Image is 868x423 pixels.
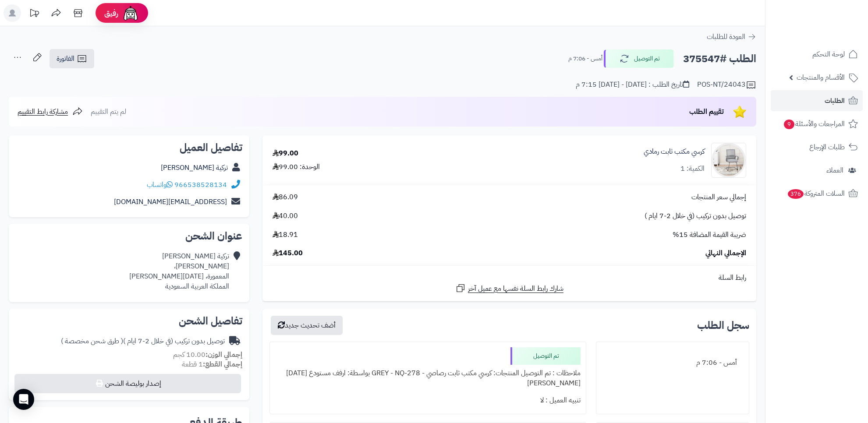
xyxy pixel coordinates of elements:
[787,189,804,199] span: 376
[644,147,705,157] a: كرسي مكتب ثابت رمادي
[122,4,139,22] img: ai-face.png
[61,336,225,346] div: توصيل بدون تركيب (في خلال 2-7 ايام )
[273,148,298,159] div: 99.00
[673,230,746,240] span: ضريبة القيمة المضافة 15%
[576,80,689,90] div: تاريخ الطلب : [DATE] - [DATE] 7:15 م
[129,251,229,291] div: تركية [PERSON_NAME] [PERSON_NAME]، المعمورة، [DATE][PERSON_NAME] المملكة العربية السعودية
[808,7,860,25] img: logo-2.png
[23,4,45,24] a: تحديثات المنصة
[825,95,845,107] span: الطلبات
[568,54,602,63] small: أمس - 7:06 م
[16,231,242,241] h2: عنوان الشحن
[161,162,228,173] a: تركية [PERSON_NAME]
[114,197,227,207] a: [EMAIL_ADDRESS][DOMAIN_NAME]
[174,180,227,190] a: 966538528134
[13,389,34,410] div: Open Intercom Messenger
[275,365,581,392] div: ملاحظات : تم التوصيل المنتجات: كرسي مكتب ثابت رصاصي - GREY - NQ-278 بواسطة: ارفف مستودع [DATE][PE...
[787,187,845,200] span: السلات المتروكة
[91,106,126,117] span: لم يتم التقييم
[173,349,242,360] small: 10.00 كجم
[16,142,242,153] h2: تفاصيل العميل
[266,273,753,283] div: رابط السلة
[273,162,320,172] div: الوحدة: 99.00
[61,336,123,346] span: ( طرق شحن مخصصة )
[273,192,298,202] span: 86.09
[645,211,746,221] span: توصيل بدون تركيب (في خلال 2-7 ايام )
[57,53,74,64] span: الفاتورة
[826,164,843,176] span: العملاء
[275,392,581,409] div: تنبيه العميل : لا
[147,180,173,190] a: واتساب
[771,113,863,134] a: المراجعات والأسئلة9
[205,349,242,360] strong: إجمالي الوزن:
[691,192,746,202] span: إجمالي سعر المنتجات
[273,230,298,240] span: 18.91
[812,48,845,60] span: لوحة التحكم
[602,354,744,371] div: أمس - 7:06 م
[468,284,563,294] span: شارك رابط السلة نفسها مع عميل آخر
[707,32,756,42] a: العودة للطلبات
[697,320,749,331] h3: سجل الطلب
[273,211,298,221] span: 40.00
[712,143,746,178] img: 1750581797-1-90x90.jpg
[16,316,242,326] h2: تفاصيل الشحن
[18,106,68,117] span: مشاركة رابط التقييم
[680,164,705,174] div: الكمية: 1
[707,32,745,42] span: العودة للطلبات
[604,49,674,68] button: تم التوصيل
[510,347,581,365] div: تم التوصيل
[697,80,756,90] div: POS-NT/24043
[689,106,724,117] span: تقييم الطلب
[771,44,863,65] a: لوحة التحكم
[797,71,845,84] span: الأقسام والمنتجات
[705,248,746,258] span: الإجمالي النهائي
[203,359,242,370] strong: إجمالي القطع:
[18,106,83,117] a: مشاركة رابط التقييم
[104,8,118,18] span: رفيق
[771,183,863,204] a: السلات المتروكة376
[783,118,845,130] span: المراجعات والأسئلة
[771,90,863,111] a: الطلبات
[182,359,242,370] small: 1 قطعة
[771,137,863,158] a: طلبات الإرجاع
[50,49,94,68] a: الفاتورة
[783,119,795,130] span: 9
[271,316,343,335] button: أضف تحديث جديد
[683,50,756,68] h2: الطلب #375547
[14,374,241,393] button: إصدار بوليصة الشحن
[771,160,863,181] a: العملاء
[455,283,563,294] a: شارك رابط السلة نفسها مع عميل آخر
[809,141,845,153] span: طلبات الإرجاع
[273,248,303,258] span: 145.00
